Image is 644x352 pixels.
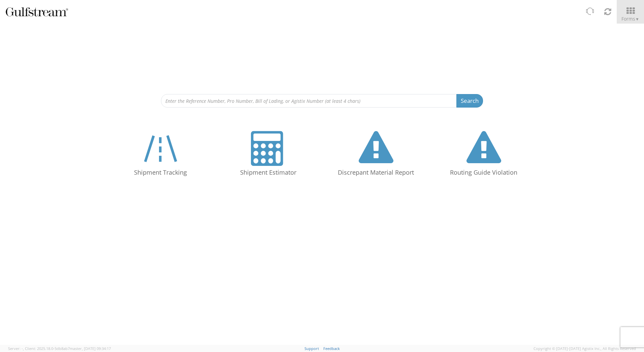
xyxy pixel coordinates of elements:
button: Search [456,94,483,108]
a: Routing Guide Violation [433,124,534,186]
span: Server: - [8,346,24,351]
span: Copyright © [DATE]-[DATE] Agistix Inc., All Rights Reserved [534,346,636,351]
a: Shipment Tracking [110,124,211,186]
a: Feedback [323,346,340,351]
a: Support [304,346,319,351]
span: Forms [621,16,639,22]
h4: Routing Guide Violation [440,169,527,176]
img: gulfstream-logo-030f482cb65ec2084a9d.png [5,6,69,18]
h4: Discrepant Material Report [332,169,420,176]
a: Shipment Estimator [218,124,319,186]
a: Discrepant Material Report [325,124,426,186]
h4: Shipment Tracking [117,169,204,176]
span: Client: 2025.18.0-5db8ab7 [25,346,111,351]
input: Enter the Reference Number, Pro Number, Bill of Lading, or Agistix Number (at least 4 chars) [161,94,457,108]
span: master, [DATE] 09:34:17 [70,346,111,351]
span: , [23,346,24,351]
h4: Shipment Estimator [224,169,312,176]
span: ▼ [635,16,639,22]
